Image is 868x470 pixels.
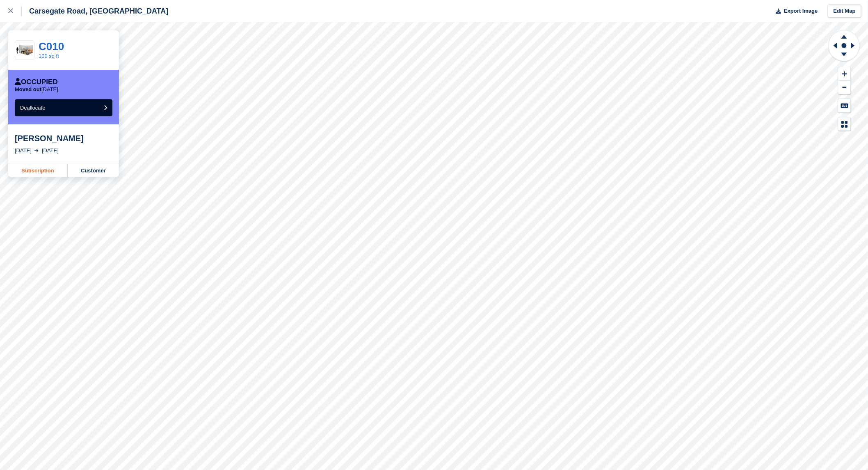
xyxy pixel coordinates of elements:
[15,78,58,86] div: Occupied
[15,86,41,92] span: Moved out
[39,40,64,53] a: C010
[784,7,818,15] span: Export Image
[15,86,58,93] p: [DATE]
[15,133,112,143] div: [PERSON_NAME]
[8,164,68,177] a: Subscription
[838,99,851,112] button: Keyboard Shortcuts
[39,53,59,59] a: 100 sq ft
[838,117,851,131] button: Map Legend
[15,147,32,155] div: [DATE]
[15,99,112,116] button: Deallocate
[34,149,39,152] img: arrow-right-light-icn-cde0832a797a2874e46488d9cf13f60e5c3a73dbe684e267c42b8395dfbc2abf.svg
[771,5,818,18] button: Export Image
[20,105,45,111] span: Deallocate
[42,147,59,155] div: [DATE]
[22,6,168,16] div: Carsegate Road, [GEOGRAPHIC_DATA]
[838,67,851,81] button: Zoom In
[68,164,119,177] a: Customer
[828,5,861,18] a: Edit Map
[15,43,34,57] img: 100-sqft-unit.jpg
[838,81,851,94] button: Zoom Out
